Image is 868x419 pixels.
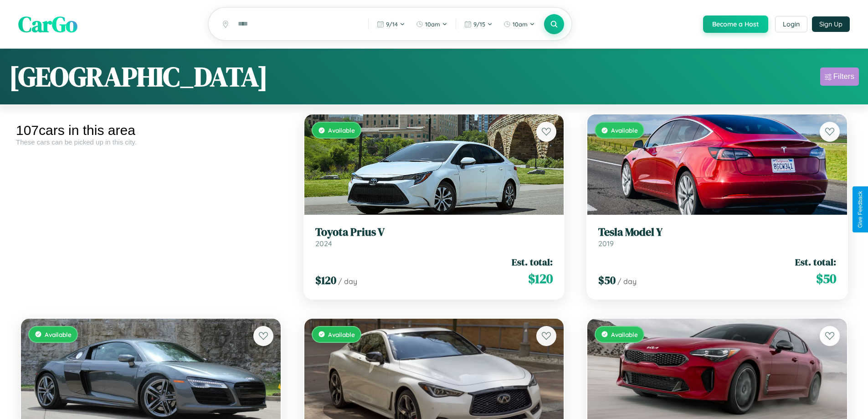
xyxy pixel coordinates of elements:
span: 9 / 15 [473,21,485,28]
span: 2019 [598,239,614,248]
a: Toyota Prius V2024 [315,226,553,248]
span: CarGo [18,9,77,39]
span: Available [328,126,355,134]
span: Available [611,331,638,338]
button: 9/14 [372,17,410,31]
span: Available [328,331,355,338]
button: 9/15 [460,17,497,31]
span: $ 120 [315,273,336,288]
button: Sign Up [812,16,850,32]
div: 107 cars in this area [16,123,286,138]
div: Filters [833,72,854,81]
button: 10am [499,17,539,31]
span: Available [45,331,72,338]
button: 10am [411,17,452,31]
span: / day [338,277,357,286]
span: 10am [513,21,528,28]
h3: Toyota Prius V [315,226,553,239]
span: Est. total: [512,255,553,269]
span: / day [617,277,637,286]
span: 10am [425,21,440,28]
span: 2024 [315,239,332,248]
div: Give Feedback [857,191,863,228]
button: Become a Host [703,16,768,33]
a: Tesla Model Y2019 [598,226,836,248]
span: $ 120 [528,269,553,288]
span: $ 50 [816,269,836,288]
span: Est. total: [795,255,836,269]
span: Available [611,126,638,134]
button: Login [775,16,807,32]
button: Filters [820,67,859,86]
h1: [GEOGRAPHIC_DATA] [9,58,268,95]
span: 9 / 14 [386,21,398,28]
span: $ 50 [598,273,616,288]
div: These cars can be picked up in this city. [16,138,286,146]
h3: Tesla Model Y [598,226,836,239]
